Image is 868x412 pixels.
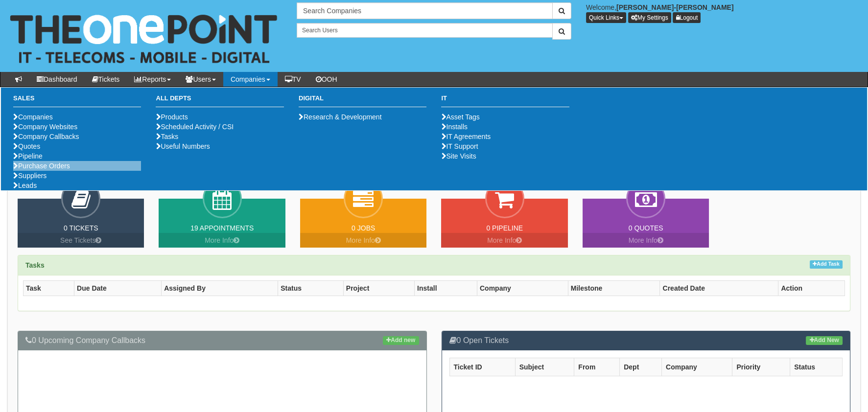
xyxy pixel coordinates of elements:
h3: 0 Open Tickets [449,336,843,345]
th: Install [415,280,477,296]
a: Reports [127,72,178,87]
a: My Settings [628,12,671,23]
a: More Info [441,233,567,248]
th: Ticket ID [449,358,515,376]
a: Purchase Orders [13,162,70,170]
th: Milestone [568,280,660,296]
b: [PERSON_NAME]-[PERSON_NAME] [616,3,734,11]
th: Status [790,358,843,376]
th: Due Date [74,280,162,296]
a: More Info [300,233,426,248]
a: Add Task [810,260,843,269]
a: Suppliers [13,172,47,180]
a: Site Visits [441,152,476,160]
div: Welcome, [579,2,868,23]
a: 0 Jobs [352,224,375,232]
a: See Tickets [18,233,144,248]
a: Users [178,72,223,87]
th: Task [23,280,74,296]
a: Research & Development [299,113,382,121]
th: Subject [515,358,574,376]
input: Search Users [297,23,553,38]
th: Project [343,280,414,296]
th: Created Date [660,280,778,296]
a: Add new [383,336,419,345]
a: Companies [223,72,278,87]
a: Scheduled Activity / CSI [156,123,234,131]
a: OOH [308,72,345,87]
a: Company Websites [13,123,77,131]
a: 0 Pipeline [486,224,523,232]
a: IT Agreements [441,133,491,140]
th: Status [278,280,344,296]
th: Assigned By [162,280,278,296]
th: Company [477,280,568,296]
th: Company [662,358,732,376]
th: Priority [732,358,790,376]
a: Logout [673,12,701,23]
h3: All Depts [156,95,283,107]
a: Pipeline [13,152,43,160]
a: Installs [441,123,468,131]
a: Useful Numbers [156,142,210,150]
a: Leads [13,182,37,189]
input: Search Companies [297,2,553,19]
th: From [574,358,620,376]
a: Quotes [13,142,40,150]
a: 0 Tickets [64,224,98,232]
a: More Info [583,233,709,248]
a: TV [278,72,308,87]
th: Action [778,280,845,296]
a: Asset Tags [441,113,479,121]
h3: 0 Upcoming Company Callbacks [25,336,419,345]
a: Company Callbacks [13,133,79,140]
a: Dashboard [29,72,85,87]
a: Tickets [85,72,127,87]
a: Tasks [156,133,178,140]
strong: Tasks [25,261,45,269]
a: Products [156,113,188,121]
h3: Sales [13,95,141,107]
a: Add New [806,336,843,345]
a: 0 Quotes [629,224,663,232]
button: Quick Links [586,12,626,23]
a: 19 Appointments [190,224,254,232]
a: More Info [159,233,285,248]
th: Dept [620,358,662,376]
h3: Digital [299,95,426,107]
h3: IT [441,95,569,107]
a: Companies [13,113,53,121]
a: IT Support [441,142,478,150]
